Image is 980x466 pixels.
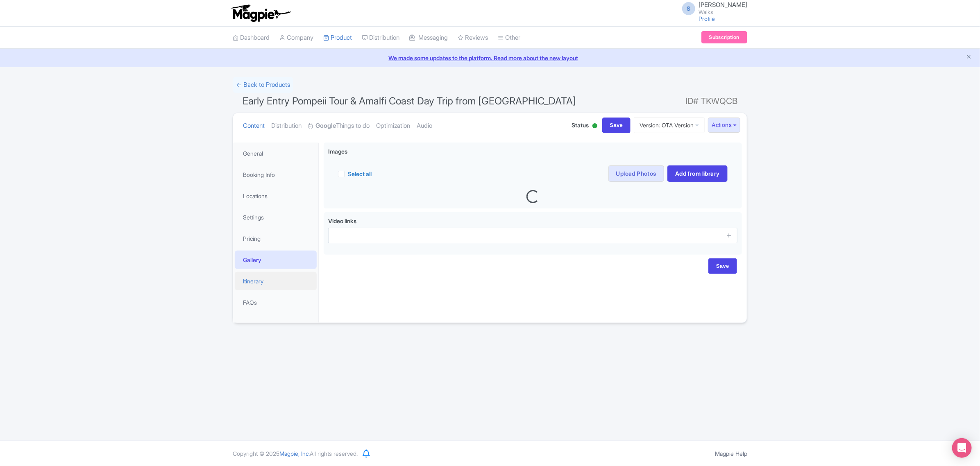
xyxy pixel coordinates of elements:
a: Magpie Help [715,450,747,457]
div: Open Intercom Messenger [952,438,972,458]
a: Company [279,27,313,49]
a: Audio [417,113,432,139]
a: Gallery [235,251,317,269]
a: GoogleThings to do [308,113,370,139]
span: ID# TKWQCB [685,93,737,109]
a: Messaging [409,27,448,49]
a: FAQs [235,293,317,312]
input: Save [708,258,737,274]
span: Video links [328,217,356,224]
a: Other [498,27,520,49]
span: Images [328,147,347,156]
span: Magpie, Inc. [279,450,310,457]
span: Early Entry Pompeii Tour & Amalfi Coast Day Trip from [GEOGRAPHIC_DATA] [243,95,576,107]
span: S [682,2,695,15]
a: Pricing [235,229,317,248]
button: Close announcement [966,53,972,62]
a: Add from library [667,165,728,182]
a: Optimization [376,113,410,139]
img: logo-ab69f6fb50320c5b225c76a69d11143b.png [229,4,292,22]
a: Locations [235,187,317,205]
a: S [PERSON_NAME] Walks [677,2,747,15]
a: Version: OTA Version [634,117,705,133]
a: We made some updates to the platform. Read more about the new layout [5,54,975,62]
span: [PERSON_NAME] [699,1,747,9]
a: Reviews [458,27,488,49]
div: Active [591,120,599,133]
label: Select all [348,170,372,178]
a: Profile [699,15,715,22]
a: Settings [235,208,317,226]
a: Upload Photos [608,165,664,182]
a: Distribution [362,27,399,49]
button: Actions [708,118,740,133]
small: Walks [699,9,747,15]
a: Subscription [701,31,747,43]
a: Distribution [271,113,302,139]
a: ← Back to Products [233,77,293,93]
a: Product [323,27,352,49]
div: Copyright © 2025 All rights reserved. [228,449,363,458]
input: Save [602,118,631,133]
a: Dashboard [233,27,270,49]
a: Booking Info [235,165,317,184]
span: Status [572,121,589,129]
a: General [235,144,317,163]
strong: Google [315,121,336,131]
a: Itinerary [235,272,317,290]
a: Content [243,113,265,139]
